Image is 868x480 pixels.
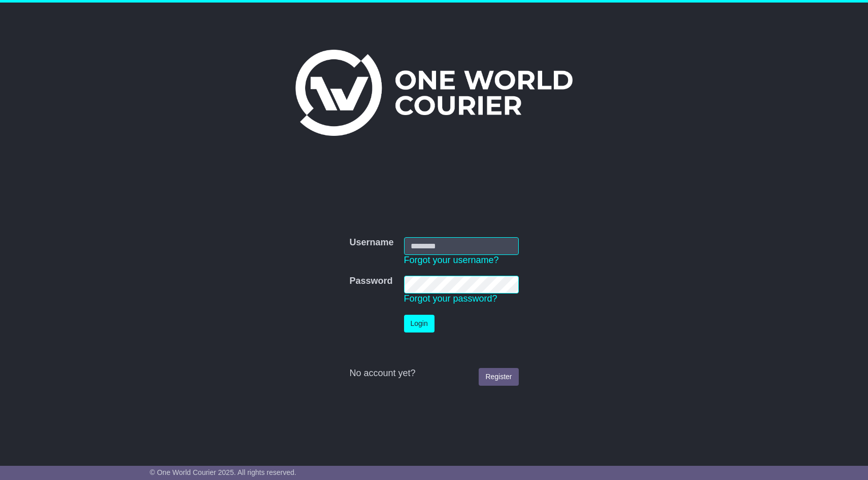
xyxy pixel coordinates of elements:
a: Register [479,368,518,386]
label: Password [349,276,392,287]
div: No account yet? [349,368,518,379]
label: Username [349,237,393,248]
a: Forgot your password? [404,293,497,304]
span: © One World Courier 2025. All rights reserved. [150,468,296,476]
button: Login [404,315,435,333]
a: Forgot your username? [404,255,499,265]
img: One World [295,50,573,136]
